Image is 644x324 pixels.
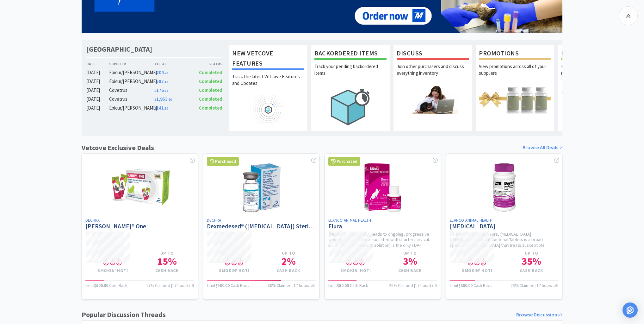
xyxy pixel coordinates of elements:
p: Track your pending backordered items [314,63,387,85]
img: hero_promotions.png [479,85,551,114]
p: View promotions across all of your suppliers [479,63,551,85]
h1: 2 % [261,256,316,266]
h1: 3 % [383,256,437,266]
a: Browse All Deals [523,143,562,152]
a: [DATE]Epicur/[PERSON_NAME]$204.78Completed [86,69,222,76]
h4: Smokin' Hot! [450,268,504,273]
img: hero_feature_roadmap.png [232,95,304,124]
h1: Free Samples [561,48,633,60]
span: . 30 [164,106,168,111]
a: [DATE]Covetrus$176.79Completed [86,86,222,94]
img: hero_backorders.png [314,85,387,129]
span: Completed [199,96,222,102]
a: PurchasedDechraDexmedesed® ([MEDICAL_DATA]) Sterile Injectable Solution Smokin' Hot!Up to2%Cash B... [203,153,319,300]
h1: [GEOGRAPHIC_DATA] [86,45,152,54]
div: Total [154,61,189,67]
div: Status [188,61,222,67]
h4: Smokin' Hot! [207,268,261,273]
span: . 56 [168,98,172,102]
div: Supplier [109,61,154,67]
h1: Backordered Items [314,48,387,60]
p: Track the latest Vetcove Features and Updates [232,73,304,95]
span: 587 [154,78,168,84]
a: [DATE]Epicur/[PERSON_NAME]$141.30Completed [86,104,222,112]
div: [DATE] [86,86,109,94]
div: Epicur/[PERSON_NAME] [109,104,154,112]
h1: Promotions [479,48,551,60]
h4: Up to [504,251,559,256]
img: hero_samples.png [561,85,633,114]
div: [DATE] [86,78,109,85]
h1: 15 % [140,256,194,266]
h1: New Vetcove Features [232,48,304,70]
h4: Cash Back [261,268,316,273]
h4: Cash Back [140,268,194,273]
span: Completed [199,105,222,111]
span: 176 [154,87,168,93]
a: Dechra[PERSON_NAME]® One Smokin' Hot!Up to15%Cash BackLimit$500.00 Cash Back 17% Claimed |17 hour... [82,153,198,300]
h4: Cash Back [504,268,559,273]
a: PromotionsView promotions across all of your suppliers [475,45,554,131]
span: 1,953 [154,96,172,102]
a: DiscussJoin other purchasers and discuss everything inventory [393,45,472,131]
a: PurchasedElanco Animal HealthElura[MEDICAL_DATA] (CKD) leads to ongoing, progressive weight loss,... [325,153,441,300]
img: hero_discuss.png [397,85,469,114]
span: . 79 [164,89,168,93]
span: $ [154,80,156,84]
h1: Popular Discussion Threads [82,309,166,320]
span: . 18 [164,80,168,84]
h4: Up to [140,251,194,256]
span: 141 [154,105,168,111]
div: Date [86,61,109,67]
span: . 78 [164,71,168,75]
h1: Discuss [397,48,469,60]
a: Elanco Animal Health[MEDICAL_DATA]Trusted for over 30 years, [MEDICAL_DATA] ([MEDICAL_DATA]) Anti... [446,153,562,300]
div: [DATE] [86,95,109,103]
a: Browse Discussions [516,311,562,319]
a: Free SamplesRequest free samples on the newest veterinary products [558,45,637,131]
a: [DATE]Covetrus$1,953.56Completed [86,95,222,103]
a: New Vetcove FeaturesTrack the latest Vetcove Features and Updates [229,45,308,131]
span: Completed [199,78,222,84]
div: Epicur/[PERSON_NAME] [109,78,154,85]
p: Join other purchasers and discuss everything inventory [397,63,469,85]
h4: Up to [383,251,437,256]
span: Completed [199,87,222,93]
h4: Up to [261,251,316,256]
span: $ [154,106,156,111]
h1: Vetcove Exclusive Deals [82,142,154,153]
h1: 35 % [504,256,559,266]
div: Open Intercom Messenger [622,302,638,318]
span: $ [154,71,156,75]
a: Backordered ItemsTrack your pending backordered items [311,45,390,131]
span: $ [154,98,156,102]
div: Epicur/[PERSON_NAME] [109,69,154,76]
div: [DATE] [86,104,109,112]
span: Completed [199,69,222,75]
div: [DATE] [86,69,109,76]
div: Covetrus [109,86,154,94]
p: Request free samples on the newest veterinary products [561,63,633,85]
div: Covetrus [109,95,154,103]
h4: Cash Back [383,268,437,273]
span: $ [154,89,156,93]
a: [DATE]Epicur/[PERSON_NAME]$587.18Completed [86,78,222,85]
span: 204 [154,69,168,75]
h4: Smokin' Hot! [85,268,140,273]
h4: Smokin' Hot! [328,268,383,273]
